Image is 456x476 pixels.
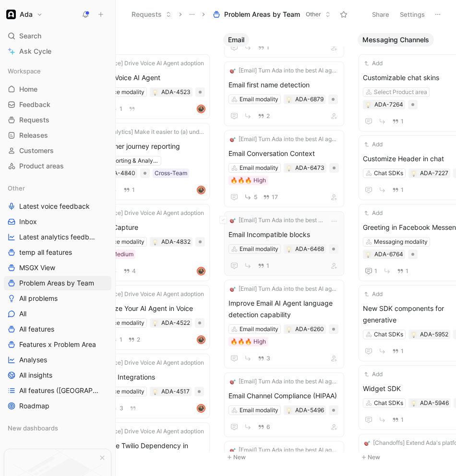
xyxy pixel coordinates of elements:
[406,268,408,274] span: 1
[224,61,344,126] a: 🎯[Email] Turn Ada into the best AI agent for email supportEmail first name detectionEmail modality2
[410,331,417,338] button: 💡
[374,87,427,97] div: Select Product area
[395,266,410,276] button: 1
[228,134,340,144] button: 🎯[Email] Turn Ada into the best AI agent for email support
[4,143,111,158] a: Customers
[410,400,417,406] div: 💡
[365,101,372,108] div: 💡
[266,356,270,361] span: 3
[121,266,138,276] button: 4
[19,217,37,226] span: Inbox
[4,399,111,413] a: Roadmap
[363,369,384,379] button: Add
[94,59,205,68] button: [Voice] Drive Voice AI Agent adoption
[4,181,111,413] div: OtherLatest voice feedbackInboxLatest analytics feedbacktemp all featuresMSGX ViewProblem Areas b...
[198,106,204,112] img: avatar
[152,239,158,245] img: 💡
[161,87,191,97] div: ADA-4523
[90,123,210,200] a: [Analytics] Make it easier to (a) understand current and (b) improve future bot performanceCustom...
[390,346,406,357] button: 1
[132,268,136,274] span: 4
[256,42,271,53] button: 1
[256,111,272,121] button: 2
[90,204,210,281] a: [Voice] Drive Voice AI Agent adoptionVoice CaptureVoice modality🔥🔥 Medium4avatar
[137,337,140,343] span: 2
[152,90,158,95] img: 💡
[90,54,210,119] a: [Voice] Drive Voice AI Agent adoptionTrial a Voice AI AgentVoice modality1avatar
[228,215,327,225] button: 🎯[Email] Turn Ada into the best AI agent for email support
[4,276,111,290] a: Problem Areas by Team
[286,326,292,333] button: 💡
[228,35,244,45] span: Email
[94,440,205,463] span: Remove Twilio Dependency in Voice
[374,168,403,178] div: Chat SDKs
[85,29,219,468] div: New
[295,95,324,104] div: ADA-6879
[105,387,144,396] div: Voice modality
[365,102,371,108] img: 💡
[19,355,47,365] span: Analyses
[396,8,429,21] button: Settings
[104,208,204,218] span: [Voice] Drive Voice AI Agent adoption
[362,35,429,45] span: Messaging Channels
[266,113,270,119] span: 2
[365,252,371,258] img: 💡
[374,250,403,259] div: ADA-6764
[363,140,384,149] button: Add
[6,10,16,19] img: Ada
[390,116,406,127] button: 1
[228,148,340,159] span: Email Conversation Context
[20,10,33,19] h1: Ada
[224,130,344,207] a: 🎯[Email] Turn Ada into the best AI agent for email supportEmail Conversation ContextEmail modalit...
[228,229,340,240] span: Email Incompatible blocks
[94,303,205,314] span: Optimize Your AI Agent in Voice
[4,383,111,398] a: All features ([GEOGRAPHIC_DATA])
[228,297,340,321] span: Improve Email AI Agent language detection capability
[19,84,37,94] span: Home
[4,322,111,336] a: All features
[230,217,236,223] img: 🎯
[230,286,236,292] img: 🎯
[261,192,280,202] button: 17
[120,405,123,411] span: 3
[256,422,272,432] button: 6
[8,183,25,193] span: Other
[104,289,204,299] span: [Voice] Drive Voice AI Agent adoption
[239,215,326,225] span: [Email] Turn Ada into the best AI agent for email support
[198,268,204,274] img: avatar
[104,127,204,137] span: [Analytics] Make it easier to (a) understand current and (b) improve future bot performance
[152,89,158,95] button: 💡
[4,368,111,382] a: All insights
[230,447,236,453] img: 🎯
[152,389,158,395] img: 💡
[19,232,98,242] span: Latest analytics feedback
[4,64,111,78] div: Workspace
[152,238,158,245] button: 💡
[224,280,344,369] a: 🎯[Email] Turn Ada into the best AI agent for email supportImprove Email AI Agent language detecti...
[266,424,270,430] span: 6
[198,187,204,193] img: avatar
[4,159,111,173] a: Product areas
[240,95,278,104] div: Email modality
[19,401,49,411] span: Roadmap
[286,165,292,171] button: 💡
[161,387,190,396] div: ADA-4517
[390,185,406,195] button: 1
[239,66,338,75] span: [Email] Turn Ada into the best AI agent for email support
[89,452,216,463] button: New
[19,278,94,288] span: Problem Areas by Team
[295,405,324,415] div: ADA-5496
[363,59,384,68] button: Add
[4,261,111,275] a: MSGX View
[152,320,158,326] button: 💡
[363,208,384,218] button: Add
[121,185,137,195] button: 1
[286,407,292,414] button: 💡
[94,72,205,83] span: Trial a Voice AI Agent
[4,421,111,435] div: New dashboards
[374,398,403,408] div: Chat SDKs
[230,136,236,142] img: 🎯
